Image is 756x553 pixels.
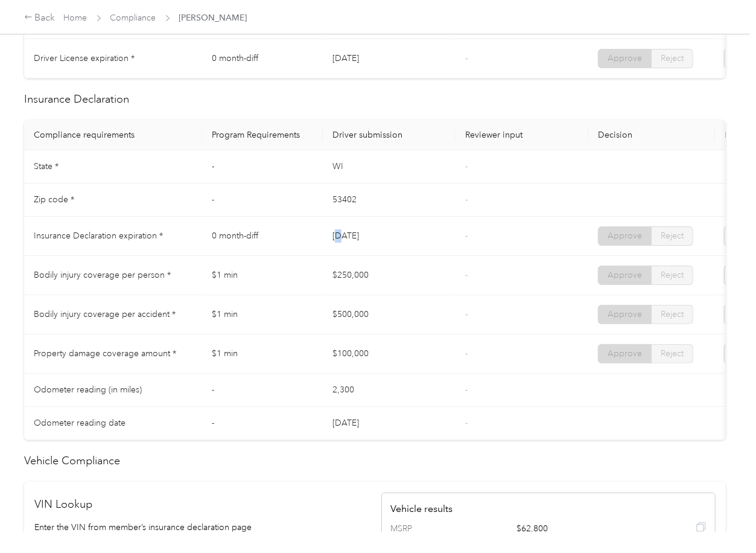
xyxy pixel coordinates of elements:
h2: VIN Lookup [35,496,369,513]
span: - [465,53,468,63]
a: Home [64,13,87,23]
span: Odometer reading (in miles) [34,385,142,395]
td: [DATE] [323,217,456,256]
span: Approve [608,270,642,280]
td: Property damage coverage amount * [24,334,202,374]
td: - [202,150,323,184]
span: Reject [661,309,684,319]
span: Reject [661,348,684,359]
span: Property damage coverage amount * [34,348,176,359]
td: 53402 [323,184,456,217]
span: - [465,161,468,171]
span: $62,800 [516,522,643,535]
span: Reject [661,231,684,241]
span: - [465,385,468,395]
div: Back [24,11,56,25]
span: Zip code * [34,194,74,205]
td: 2,300 [323,374,456,407]
span: - [465,194,468,205]
td: [DATE] [323,407,456,440]
span: State * [34,161,59,171]
th: Program Requirements [202,120,323,150]
span: Approve [608,309,642,319]
h2: Vehicle Compliance [24,453,726,469]
span: Approve [608,231,642,241]
td: Zip code * [24,184,202,217]
td: - [202,374,323,407]
span: Odometer reading date [34,418,125,428]
th: Reviewer input [456,120,588,150]
span: [PERSON_NAME] [179,11,247,24]
p: Enter the VIN from member’s insurance declaration page [35,521,369,534]
span: - [465,309,468,319]
td: Bodily injury coverage per accident * [24,295,202,334]
span: Reject [661,53,684,63]
span: Approve [608,348,642,359]
td: Odometer reading date [24,407,202,440]
td: $500,000 [323,295,456,334]
span: MSRP [390,522,441,535]
span: Approve [608,53,642,63]
td: State * [24,150,202,184]
a: Compliance [110,13,156,23]
td: $100,000 [323,334,456,374]
td: $1 min [202,295,323,334]
td: Driver License expiration * [24,39,202,78]
td: Bodily injury coverage per person * [24,256,202,295]
th: Decision [588,120,715,150]
span: Bodily injury coverage per accident * [34,309,176,319]
h2: Insurance Declaration [24,91,726,107]
td: $1 min [202,256,323,295]
td: $250,000 [323,256,456,295]
th: Driver submission [323,120,456,150]
td: Odometer reading (in miles) [24,374,202,407]
td: 0 month-diff [202,217,323,256]
span: Driver License expiration * [34,53,135,63]
span: - [465,231,468,241]
h4: Vehicle results [390,502,707,516]
span: Reject [661,270,684,280]
td: Insurance Declaration expiration * [24,217,202,256]
span: Insurance Declaration expiration * [34,231,163,241]
iframe: Everlance-gr Chat Button Frame [688,485,756,553]
td: WI [323,150,456,184]
td: [DATE] [323,39,456,78]
td: $1 min [202,334,323,374]
td: - [202,407,323,440]
span: - [465,418,468,428]
td: - [202,184,323,217]
th: Compliance requirements [24,120,202,150]
td: 0 month-diff [202,39,323,78]
span: - [465,270,468,280]
span: Bodily injury coverage per person * [34,270,171,280]
span: - [465,348,468,359]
